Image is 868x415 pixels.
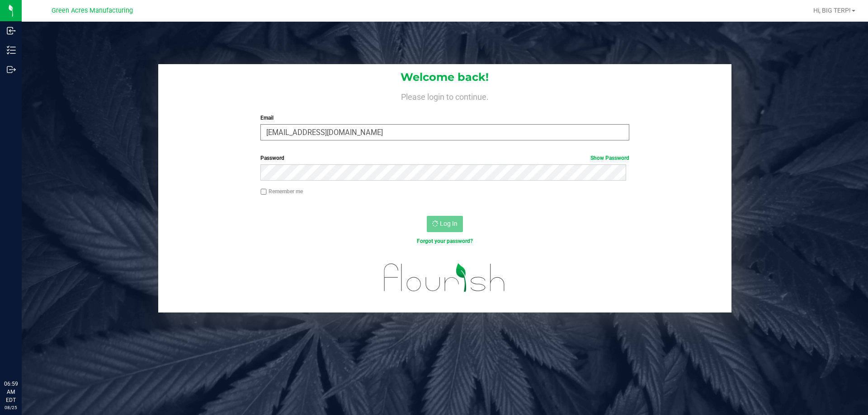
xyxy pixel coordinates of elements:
[590,155,629,161] a: Show Password
[158,71,731,83] h1: Welcome back!
[7,46,16,55] inline-svg: Inventory
[4,404,18,411] p: 08/25
[260,155,284,161] span: Password
[373,255,516,301] img: flourish_logo.svg
[52,7,133,14] span: Green Acres Manufacturing
[260,187,303,196] label: Remember me
[417,238,473,244] a: Forgot your password?
[260,189,267,195] input: Remember me
[158,90,731,101] h4: Please login to continue.
[440,220,458,227] span: Log In
[4,380,18,404] p: 06:59 AM EDT
[7,26,16,35] inline-svg: Inbound
[260,114,629,122] label: Email
[427,216,463,232] button: Log In
[813,7,851,14] span: Hi, BIG TERP!
[7,65,16,74] inline-svg: Outbound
